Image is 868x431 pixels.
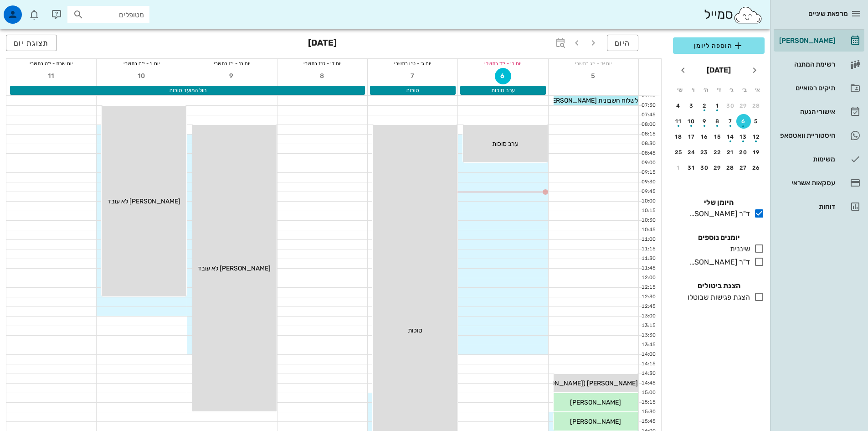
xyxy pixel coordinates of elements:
[639,303,657,311] div: 12:45
[736,134,751,140] div: 13
[774,101,864,123] a: אישורי הגעה
[736,118,751,125] div: 6
[585,72,601,80] span: 5
[671,118,686,125] div: 11
[723,165,738,171] div: 28
[686,257,750,268] div: ד"ר [PERSON_NAME]
[710,130,725,144] button: 15
[697,161,712,175] button: 30
[6,35,57,51] button: תצוגת יום
[224,68,240,84] button: 9
[570,399,621,406] span: [PERSON_NAME]
[495,72,511,80] span: 6
[639,245,657,253] div: 11:15
[684,114,699,129] button: 10
[749,99,764,113] button: 28
[408,327,422,334] span: סוכות
[710,134,725,140] div: 15
[639,217,657,224] div: 10:30
[736,114,751,129] button: 6
[749,134,764,140] div: 12
[703,61,734,79] button: [DATE]
[749,130,764,144] button: 12
[607,35,638,51] button: היום
[671,165,686,171] div: 1
[639,312,657,320] div: 13:00
[684,161,699,175] button: 31
[774,30,864,52] a: [PERSON_NAME]
[673,37,765,54] button: הוספה ליומן
[749,161,764,175] button: 26
[774,53,864,75] a: רשימת המתנה
[723,118,738,125] div: 7
[97,59,186,68] div: יום ו׳ - י״ח בתשרי
[687,82,699,98] th: ו׳
[749,103,764,109] div: 28
[746,62,763,78] button: חודש שעבר
[736,130,751,144] button: 13
[639,178,657,186] div: 09:30
[697,149,712,156] div: 23
[639,370,657,378] div: 14:30
[187,59,277,68] div: יום ה׳ - י״ז בתשרי
[671,161,686,175] button: 1
[673,232,765,243] h4: יומנים נוספים
[684,149,699,156] div: 24
[673,197,765,208] h4: היומן שלי
[777,156,835,163] div: משימות
[458,59,548,68] div: יום ב׳ - י״ד בתשרי
[723,145,738,160] button: 21
[491,87,515,93] span: ערב סוכות
[684,292,750,303] div: הצגת פגישות שבוטלו
[749,165,764,171] div: 26
[710,114,725,129] button: 8
[43,68,60,84] button: 11
[808,10,848,18] span: מרפאת שיניים
[639,207,657,215] div: 10:15
[671,149,686,156] div: 25
[639,265,657,272] div: 11:45
[697,118,712,125] div: 9
[639,351,657,358] div: 14:00
[749,145,764,160] button: 19
[700,82,712,98] th: ה׳
[549,59,638,68] div: יום א׳ - י״ג בתשרי
[684,130,699,144] button: 17
[43,72,60,80] span: 11
[671,103,686,109] div: 4
[639,389,657,397] div: 15:00
[639,236,657,244] div: 11:00
[723,161,738,175] button: 28
[277,59,367,68] div: יום ד׳ - ט״ז בתשרי
[736,99,751,113] button: 29
[704,5,763,25] div: סמייל
[639,293,657,301] div: 12:30
[639,284,657,291] div: 12:15
[169,87,206,93] span: חול המועד סוכות
[492,140,519,148] span: ערב סוכות
[570,418,621,426] span: [PERSON_NAME]
[697,99,712,113] button: 2
[710,165,725,171] div: 29
[639,121,657,129] div: 08:00
[406,87,419,93] span: סוכות
[639,408,657,416] div: 15:30
[14,39,49,47] span: תצוגת יום
[639,102,657,109] div: 07:30
[739,82,750,98] th: ב׳
[639,140,657,148] div: 08:30
[639,322,657,330] div: 13:15
[774,172,864,194] a: עסקאות אשראי
[736,165,751,171] div: 27
[684,134,699,140] div: 17
[723,149,738,156] div: 21
[639,169,657,177] div: 09:15
[774,77,864,99] a: תיקים רפואיים
[680,40,757,51] span: הוספה ליומן
[27,7,32,13] span: תג
[639,130,657,138] div: 08:15
[749,114,764,129] button: 5
[736,161,751,175] button: 27
[726,244,750,254] div: שיננית
[639,188,657,196] div: 09:45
